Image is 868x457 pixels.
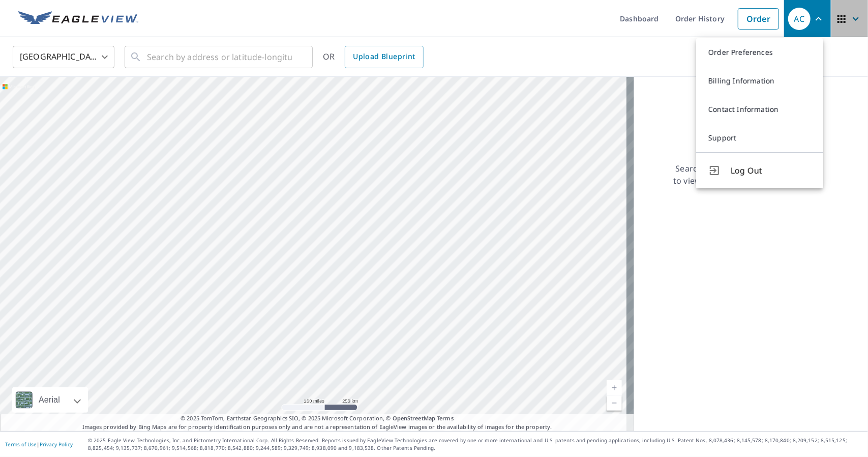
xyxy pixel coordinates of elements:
[5,441,73,447] p: |
[147,43,292,71] input: Search by address or latitude-longitude
[13,43,114,71] div: [GEOGRAPHIC_DATA]
[696,95,823,124] a: Contact Information
[696,124,823,152] a: Support
[393,414,435,422] a: OpenStreetMap
[5,441,37,448] a: Terms of Use
[18,11,138,26] img: EV Logo
[353,50,415,63] span: Upload Blueprint
[788,8,811,30] div: AC
[696,152,823,188] button: Log Out
[181,414,454,423] span: © 2025 TomTom, Earthstar Geographics SIO, © 2025 Microsoft Corporation, ©
[437,414,454,422] a: Terms
[88,437,863,452] p: © 2025 Eagle View Technologies, Inc. and Pictometry International Corp. All Rights Reserved. Repo...
[696,38,823,67] a: Order Preferences
[345,46,423,68] a: Upload Blueprint
[731,164,811,177] span: Log Out
[36,387,63,413] div: Aerial
[738,8,779,30] a: Order
[607,380,622,395] a: Current Level 5, Zoom In
[607,395,622,411] a: Current Level 5, Zoom Out
[40,441,73,448] a: Privacy Policy
[696,67,823,95] a: Billing Information
[12,387,88,413] div: Aerial
[673,162,809,187] p: Searching for a property address to view a list of available products.
[323,46,424,68] div: OR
